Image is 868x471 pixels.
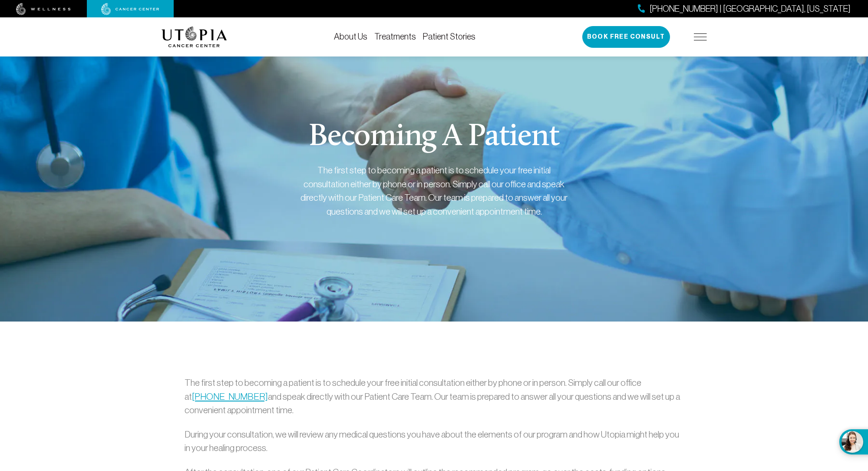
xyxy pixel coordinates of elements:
[650,3,851,15] span: [PHONE_NUMBER] | [GEOGRAPHIC_DATA], [US_STATE]
[185,376,683,417] p: The first step to becoming a patient is to schedule your free initial consultation either by phon...
[374,32,416,41] a: Treatments
[694,33,707,40] img: icon-hamburger
[638,3,851,15] a: [PHONE_NUMBER] | [GEOGRAPHIC_DATA], [US_STATE]
[162,27,227,47] img: logo
[16,3,71,15] img: wellness
[582,26,670,48] button: Book Free Consult
[309,122,559,153] h1: Becoming A Patient
[423,32,475,41] a: Patient Stories
[101,3,159,15] img: cancer center
[192,391,268,401] a: [PHONE_NUMBER]
[300,163,569,218] div: The first step to becoming a patient is to schedule your free initial consultation either by phon...
[334,32,367,41] a: About Us
[185,428,683,455] p: During your consultation, we will review any medical questions you have about the elements of our...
